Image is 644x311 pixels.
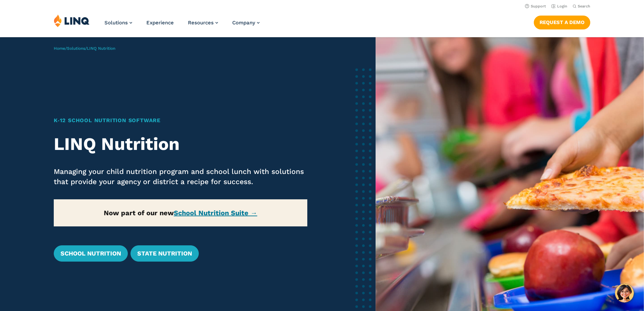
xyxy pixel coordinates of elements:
button: Hello, have a question? Let’s chat. [615,284,634,303]
p: Managing your child nutrition program and school lunch with solutions that provide your agency or... [54,166,308,187]
a: Experience [146,20,174,26]
a: State Nutrition [130,245,199,262]
a: Login [551,4,567,8]
a: Solutions [104,20,132,26]
a: School Nutrition [54,245,128,262]
nav: Primary Navigation [104,14,260,37]
span: Resources [188,20,214,26]
img: LINQ | K‑12 Software [54,14,90,27]
h1: K‑12 School Nutrition Software [54,116,308,125]
a: School Nutrition Suite → [174,209,257,217]
a: Company [232,20,260,26]
button: Open Search Bar [573,4,590,9]
a: Request a Demo [534,16,590,29]
nav: Button Navigation [534,14,590,29]
strong: LINQ Nutrition [54,134,180,154]
strong: Now part of our new [104,209,257,217]
a: Support [525,4,546,8]
span: Search [578,4,590,8]
a: Solutions [67,46,85,51]
span: / / [54,46,115,51]
a: Resources [188,20,218,26]
span: Solutions [104,20,128,26]
a: Home [54,46,65,51]
span: LINQ Nutrition [87,46,115,51]
span: Company [232,20,255,26]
